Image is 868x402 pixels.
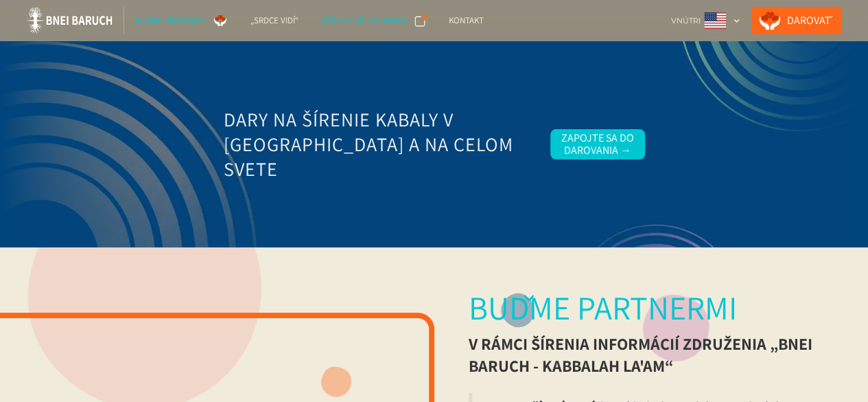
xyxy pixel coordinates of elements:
div: VNÚTRI [666,7,746,34]
a: Buďme partnermi [124,7,239,34]
font: VNÚTRI [671,16,701,25]
font: Náš virtuálny domov [320,14,409,26]
a: Darovať [751,7,842,34]
font: v rámci šírenia informácií združenia „Bnei Baruch - Kabbalah La'am“ [469,333,812,377]
a: Náš virtuálny domov [309,7,438,34]
font: „Srdce vidí“ [250,14,298,26]
a: „Srdce vidí“ [239,7,309,34]
font: Dary na šírenie kabaly v [GEOGRAPHIC_DATA] a na celom svete [224,107,513,181]
font: Kontakt [449,14,484,26]
a: Kontakt [438,7,495,34]
font: Zapojte sa do [561,131,634,145]
font: Buďme partnermi [469,286,737,329]
font: darovania → [564,143,631,157]
font: Buďme partnermi [135,14,207,26]
font: Darovať [787,13,831,27]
